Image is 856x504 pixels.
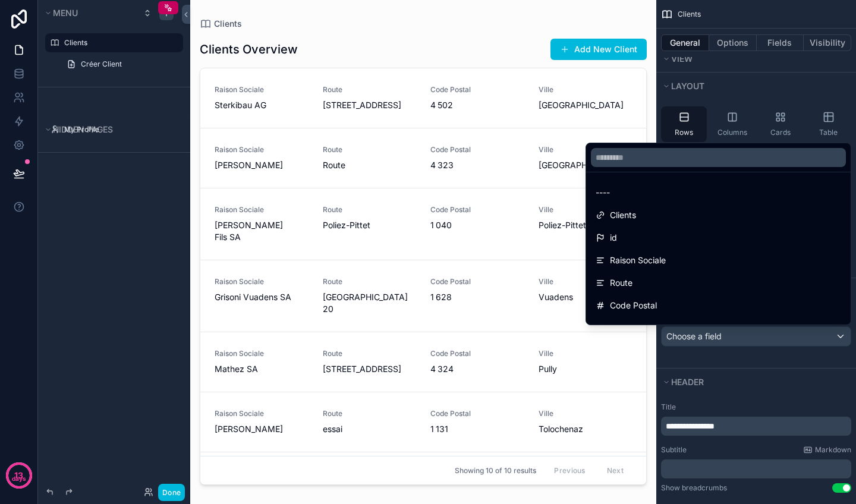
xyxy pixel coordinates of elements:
[215,85,309,94] span: Raison Sociale
[430,159,524,171] span: 4 323
[323,363,417,375] span: [STREET_ADDRESS]
[610,253,666,267] span: Raison Sociale
[539,219,632,231] span: Poliez-Pittet
[200,18,242,30] a: Clients
[215,277,309,286] span: Raison Sociale
[200,41,298,58] h1: Clients Overview
[539,145,632,155] span: Ville
[200,128,646,188] a: Raison Sociale[PERSON_NAME]RouteRouteCode Postal4 323Ville[GEOGRAPHIC_DATA]
[430,349,524,358] span: Code Postal
[323,219,417,231] span: Poliez-Pittet
[539,409,632,418] span: Ville
[430,85,524,94] span: Code Postal
[430,219,524,231] span: 1 040
[215,363,309,375] span: Mathez SA
[430,277,524,286] span: Code Postal
[430,291,524,303] span: 1 628
[430,409,524,418] span: Code Postal
[596,185,610,200] span: ----
[200,188,646,260] a: Raison Sociale[PERSON_NAME] Fils SARoutePoliez-PittetCode Postal1 040VillePoliez-Pittet
[610,231,617,245] span: id
[200,332,646,392] a: Raison SocialeMathez SARoute[STREET_ADDRESS]Code Postal4 324VillePully
[539,349,632,358] span: Ville
[200,68,646,128] a: Raison SocialeSterkibau AGRoute[STREET_ADDRESS]Code Postal4 502Ville[GEOGRAPHIC_DATA]
[215,219,309,243] span: [PERSON_NAME] Fils SA
[430,205,524,215] span: Code Postal
[539,99,632,111] span: [GEOGRAPHIC_DATA]
[323,205,417,215] span: Route
[430,423,524,435] span: 1 131
[323,349,417,358] span: Route
[430,363,524,375] span: 4 324
[323,145,417,155] span: Route
[215,145,309,155] span: Raison Sociale
[323,423,417,435] span: essai
[323,99,417,111] span: [STREET_ADDRESS]
[323,159,417,171] span: Route
[215,159,309,171] span: [PERSON_NAME]
[539,85,632,94] span: Ville
[550,39,647,60] button: Add New Client
[610,298,657,313] span: Code Postal
[430,99,524,111] span: 4 502
[539,423,632,435] span: Tolochenaz
[200,260,646,332] a: Raison SocialeGrisoni Vuadens SARoute[GEOGRAPHIC_DATA] 20Code Postal1 628VilleVuadens
[200,392,646,452] a: Raison Sociale[PERSON_NAME]RouteessaiCode Postal1 131VilleTolochenaz
[455,466,536,475] span: Showing 10 of 10 results
[215,423,309,435] span: [PERSON_NAME]
[539,277,632,286] span: Ville
[214,18,242,30] span: Clients
[610,208,636,222] span: Clients
[215,409,309,418] span: Raison Sociale
[539,363,632,375] span: Pully
[215,205,309,215] span: Raison Sociale
[323,85,417,94] span: Route
[215,291,309,303] span: Grisoni Vuadens SA
[323,277,417,286] span: Route
[539,205,632,215] span: Ville
[539,159,632,171] span: [GEOGRAPHIC_DATA]
[539,291,632,303] span: Vuadens
[215,99,309,111] span: Sterkibau AG
[610,276,632,290] span: Route
[323,291,417,315] span: [GEOGRAPHIC_DATA] 20
[323,409,417,418] span: Route
[430,145,524,155] span: Code Postal
[215,349,309,358] span: Raison Sociale
[610,321,626,335] span: Ville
